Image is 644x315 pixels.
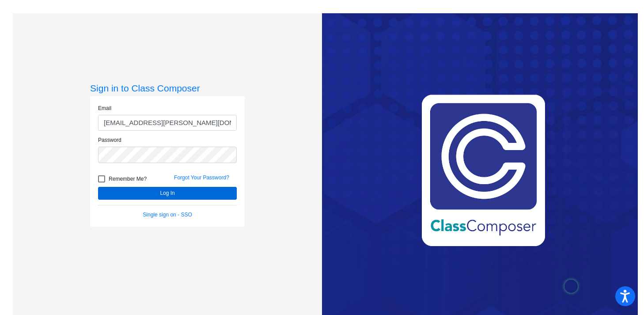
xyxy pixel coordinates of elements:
a: Forgot Your Password? [174,175,229,181]
label: Email [98,104,111,112]
button: Log In [98,187,237,200]
span: Remember Me? [109,174,147,184]
h3: Sign in to Class Composer [90,83,245,94]
label: Password [98,136,121,144]
a: Single sign on - SSO [143,212,192,218]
